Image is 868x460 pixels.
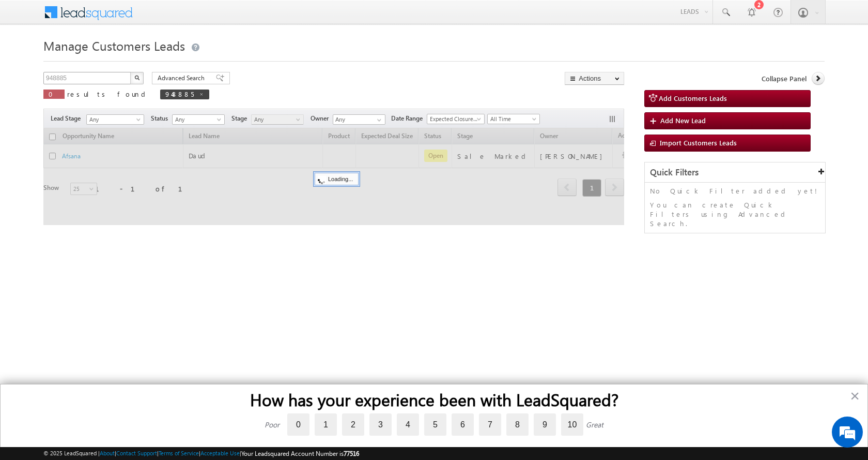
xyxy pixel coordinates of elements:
[49,90,59,98] span: 0
[850,388,860,404] button: Close
[452,413,474,436] label: 6
[344,450,359,457] span: 77516
[200,450,240,456] a: Acceptable Use
[54,54,174,68] div: Chat with us now
[561,413,583,436] label: 10
[51,114,85,123] span: Lead Stage
[659,94,727,102] span: Add Customers Leads
[159,450,199,456] a: Terms of Service
[506,413,529,436] label: 8
[13,96,189,310] textarea: Type your message and hit 'Enter'
[158,73,208,83] span: Advanced Search
[116,450,157,456] a: Contact Support
[252,115,301,124] span: Any
[87,115,141,124] span: Any
[762,74,807,83] span: Collapse Panel
[424,413,446,436] label: 5
[565,72,624,85] button: Actions
[645,162,825,183] div: Quick Filters
[479,413,501,436] label: 7
[397,413,419,436] label: 4
[333,114,385,125] input: Type to Search
[169,5,194,30] div: Minimize live chat window
[369,413,392,436] label: 3
[18,54,43,68] img: d_60004797649_company_0_60004797649
[265,420,280,429] div: Poor
[650,200,820,228] p: You can create Quick Filters using Advanced Search.
[660,138,737,147] span: Import Customers Leads
[315,173,359,185] div: Loading...
[287,413,309,436] label: 0
[660,116,706,125] span: Add New Lead
[241,450,359,457] span: Your Leadsquared Account Number is
[427,114,481,124] span: Expected Closure Date
[21,390,847,409] h2: How has your experience been with LeadSquared?
[165,90,194,98] span: 948885
[315,413,337,436] label: 1
[534,413,556,436] label: 9
[173,115,222,124] span: Any
[342,413,364,436] label: 2
[650,186,820,196] p: No Quick Filter added yet!
[371,115,384,125] a: Show All Items
[43,449,359,458] span: © 2025 LeadSquared | | | | |
[141,319,188,333] em: Start Chat
[151,114,172,123] span: Status
[488,114,537,124] span: All Time
[231,114,251,123] span: Stage
[100,450,115,456] a: About
[311,114,333,123] span: Owner
[391,114,427,123] span: Date Range
[43,37,185,54] span: Manage Customers Leads
[586,420,603,429] div: Great
[67,90,149,98] span: results found
[134,75,139,80] img: Search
